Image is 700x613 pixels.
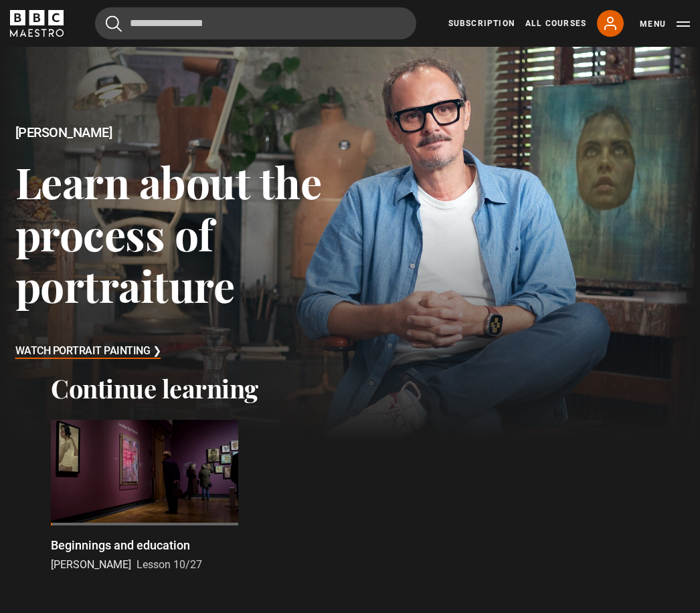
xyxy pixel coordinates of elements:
p: Beginnings and education [51,536,190,554]
button: Toggle navigation [640,17,690,31]
h3: Watch Portrait Painting ❯ [15,342,161,362]
h3: Learn about the process of portraiture [15,156,351,311]
input: Search [95,7,416,39]
a: Subscription [448,17,515,29]
button: Submit the search query [106,15,122,32]
span: [PERSON_NAME] [51,558,131,571]
a: All Courses [525,17,586,29]
h2: Continue learning [51,373,649,404]
h2: [PERSON_NAME] [15,125,351,140]
svg: BBC Maestro [10,10,64,37]
span: Lesson 10/27 [137,558,202,571]
a: Beginnings and education [PERSON_NAME] Lesson 10/27 [51,420,238,573]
